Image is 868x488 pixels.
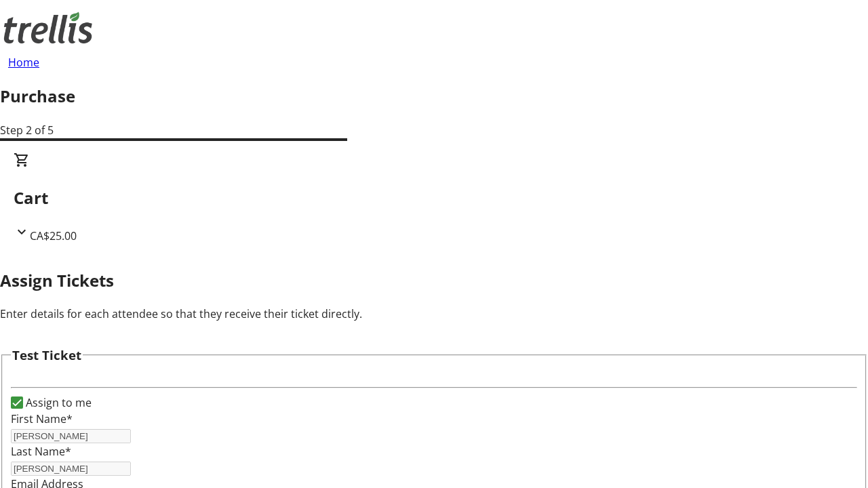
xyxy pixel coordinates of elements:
[23,394,92,411] label: Assign to me
[30,228,77,243] span: CA$25.00
[14,152,854,244] div: CartCA$25.00
[14,186,854,210] h2: Cart
[12,346,81,365] h3: Test Ticket
[11,444,71,459] label: Last Name*
[11,411,73,426] label: First Name*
